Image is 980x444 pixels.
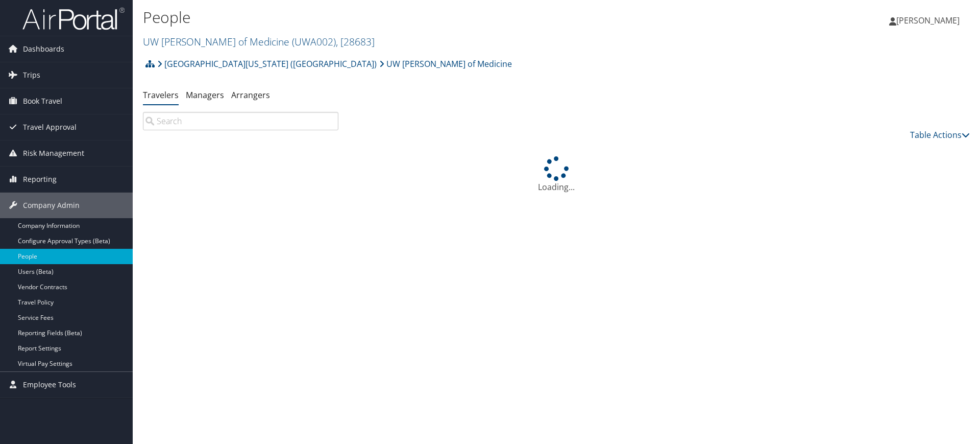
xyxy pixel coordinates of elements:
a: [PERSON_NAME] [889,5,970,36]
span: Reporting [23,167,57,192]
span: ( UWA002 ) [292,35,336,49]
input: Search [143,112,338,130]
span: Trips [23,62,40,88]
a: UW [PERSON_NAME] of Medicine [143,35,375,49]
div: Loading... [143,156,970,193]
span: Risk Management [23,141,84,166]
span: Dashboards [23,36,64,62]
a: Managers [186,89,224,101]
span: Company Admin [23,193,80,218]
span: Travel Approval [23,114,77,140]
span: Employee Tools [23,372,76,398]
a: Arrangers [231,89,270,101]
img: airportal-logo.png [22,7,125,31]
h1: People [143,7,694,28]
a: Travelers [143,89,179,101]
a: Table Actions [910,129,970,141]
a: [GEOGRAPHIC_DATA][US_STATE] ([GEOGRAPHIC_DATA]) [157,54,377,74]
a: UW [PERSON_NAME] of Medicine [379,54,512,74]
span: Book Travel [23,88,62,114]
span: [PERSON_NAME] [896,15,960,26]
span: , [ 28683 ] [336,35,375,49]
